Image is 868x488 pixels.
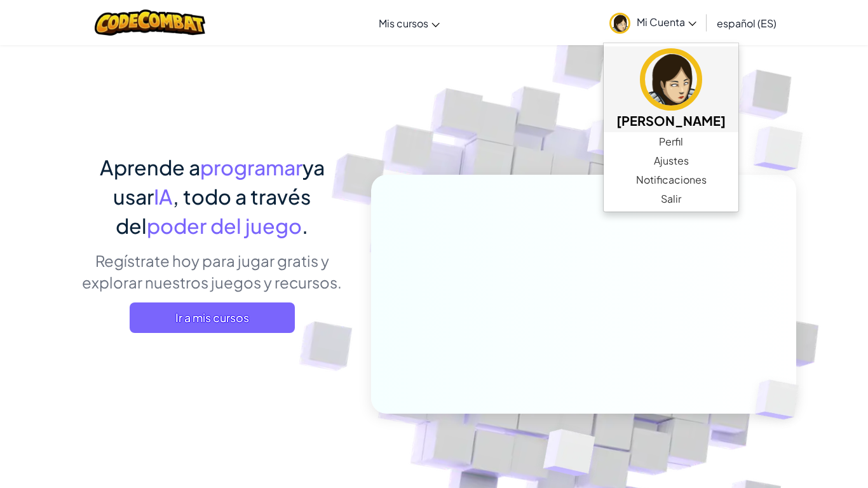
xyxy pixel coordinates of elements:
a: Ajustes [604,151,738,170]
font: Perfil [659,135,683,148]
font: Salir [661,192,681,205]
font: Ajustes [654,154,689,167]
font: IA [154,184,173,209]
img: Logotipo de CodeCombat [95,10,206,36]
a: Salir [604,189,738,208]
font: , todo a través del [116,184,311,238]
img: Cubos superpuestos [734,353,829,446]
a: Notificaciones [604,170,738,189]
a: Perfil [604,132,738,151]
font: programar [200,154,302,180]
font: Mis cursos [379,17,428,30]
a: Mi Cuenta [603,3,703,43]
font: Ir a mis cursos [175,310,249,325]
font: Aprende a [100,154,200,180]
font: Notificaciones [636,173,707,186]
font: [PERSON_NAME] [616,112,726,128]
img: avatar [609,13,630,34]
a: [PERSON_NAME] [604,46,738,132]
img: avatar [640,48,702,111]
a: español (ES) [710,6,783,40]
img: Cubos superpuestos [728,95,838,203]
a: Ir a mis cursos [130,302,295,333]
a: Mis cursos [372,6,446,40]
font: poder del juego [147,213,302,238]
font: . [302,213,308,238]
font: Mi Cuenta [637,15,685,29]
font: español (ES) [717,17,776,30]
font: Regístrate hoy para jugar gratis y explorar nuestros juegos y recursos. [82,251,342,292]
